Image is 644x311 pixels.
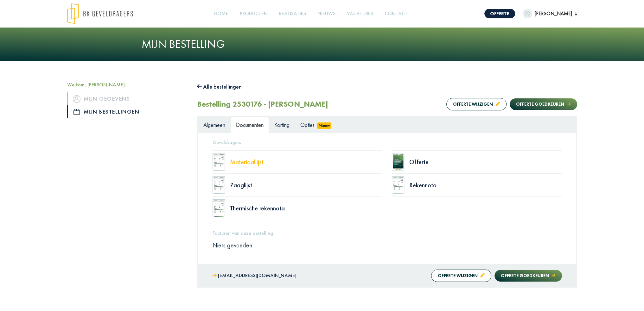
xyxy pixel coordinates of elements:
img: doc [213,153,225,171]
img: logo [67,3,133,24]
span: Algemeen [203,121,225,128]
button: Offerte goedkeuren [494,270,562,282]
h5: Welkom, [PERSON_NAME] [67,82,188,88]
span: Documenten [236,121,264,128]
div: Zaaglijst [230,182,383,188]
a: Producten [237,7,270,21]
div: Rekennota [409,182,562,188]
img: doc [213,176,225,194]
img: icon [73,95,80,103]
img: doc [213,199,225,217]
div: Materiaallijst [230,159,383,165]
a: iconMijn bestellingen [67,105,188,118]
h5: Facturen van deze bestelling [213,230,562,236]
ul: Tabs [198,117,576,133]
img: doc [392,153,405,171]
span: Opties [300,121,315,128]
span: [PERSON_NAME] [532,10,575,17]
button: Offerte wijzigen [431,270,491,282]
button: [PERSON_NAME] [523,9,577,18]
a: Nieuws [315,7,338,21]
img: dummypic.png [523,9,532,18]
a: iconMijn gegevens [67,92,188,105]
div: Thermische rekennota [230,205,383,211]
button: Offerte wijzigen [446,98,507,110]
a: Contact [382,7,410,21]
div: Offerte [409,159,562,165]
button: Offerte goedkeuren [510,98,577,110]
a: [EMAIL_ADDRESS][DOMAIN_NAME] [212,271,296,280]
div: Niets gevonden [208,241,567,249]
a: Offerte [484,9,515,18]
img: doc [392,176,405,194]
img: icon [73,109,80,115]
h2: Bestelling 2530176 - [PERSON_NAME] [197,100,328,109]
button: Alle bestellingen [197,82,242,92]
h5: Geveldragers [213,139,562,145]
a: Vacatures [344,7,376,21]
span: Korting [274,121,290,128]
span: Nieuw [317,122,332,129]
h1: Mijn bestelling [142,37,503,51]
a: Realisaties [277,7,309,21]
a: Home [212,7,231,21]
